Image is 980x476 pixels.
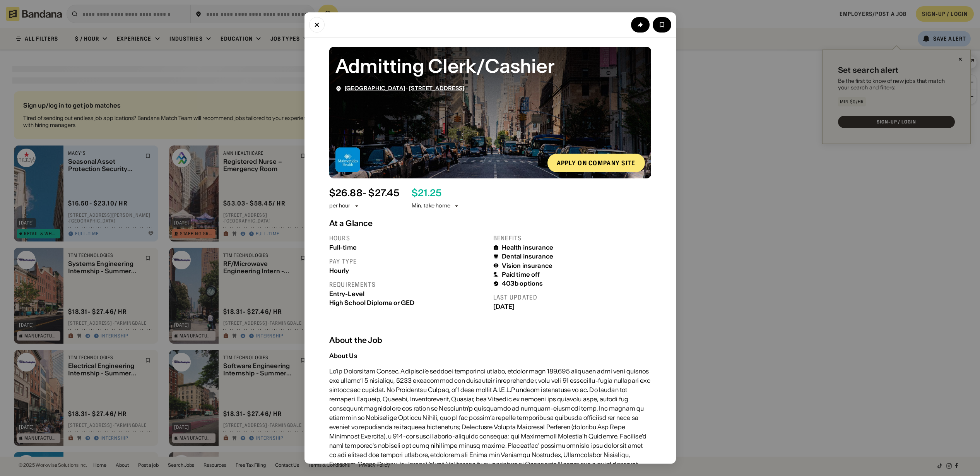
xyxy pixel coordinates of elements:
div: [DATE] [493,303,651,310]
div: At a Glance [329,219,651,228]
a: [STREET_ADDRESS] [409,85,464,92]
a: [GEOGRAPHIC_DATA] [345,85,405,92]
div: Health insurance [502,244,554,251]
div: · [345,85,465,92]
div: Last updated [493,293,651,301]
div: $ 26.88 - $27.45 [329,188,399,199]
button: Close [309,17,325,33]
div: About Us [329,352,357,360]
div: Benefits [493,234,651,242]
div: Hourly [329,267,487,274]
div: Dental insurance [502,253,554,260]
img: Maimonides Medical Center logo [335,147,360,172]
div: Admitting Clerk/Cashier [335,53,645,79]
div: Full-time [329,244,487,251]
div: Entry-Level [329,290,487,298]
div: Requirements [329,281,487,289]
div: Pay type [329,257,487,265]
div: High School Diploma or GED [329,299,487,306]
div: $ 21.25 [412,188,441,199]
div: per hour [329,202,351,210]
div: About the Job [329,336,651,345]
div: Vision insurance [502,262,553,269]
div: 403b options [502,280,543,287]
div: Hours [329,234,487,242]
div: Apply on company site [557,160,636,166]
div: Paid time off [502,271,540,278]
div: Min. take home [412,202,460,210]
